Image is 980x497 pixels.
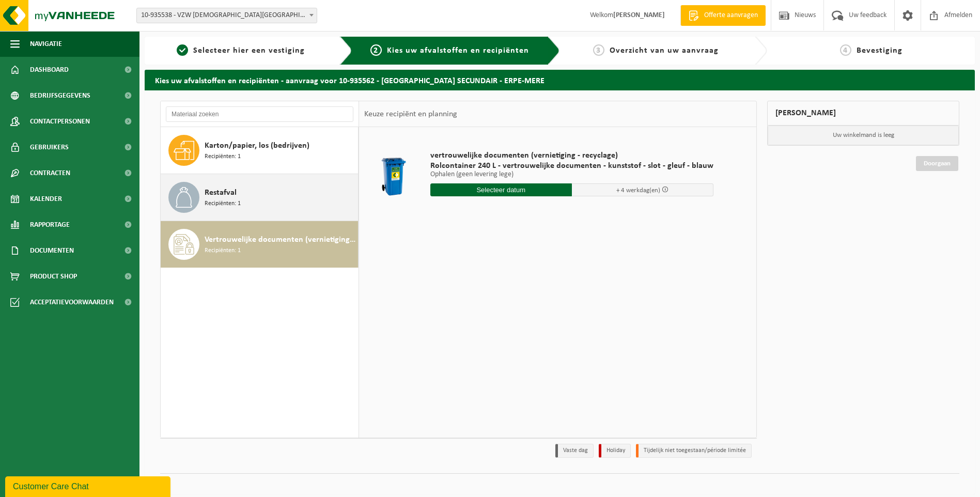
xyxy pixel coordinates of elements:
span: Offerte aanvragen [702,10,760,21]
h2: Kies uw afvalstoffen en recipiënten - aanvraag voor 10-935562 - [GEOGRAPHIC_DATA] SECUNDAIR - ERP... [145,70,975,90]
li: Holiday [599,444,631,458]
span: 1 [177,44,188,56]
button: Karton/papier, los (bedrijven) Recipiënten: 1 [161,127,359,174]
span: Selecteer hier een vestiging [193,46,305,55]
span: 3 [593,44,604,56]
span: 2 [370,44,382,56]
span: Dashboard [30,57,69,83]
a: 1Selecteer hier een vestiging [150,44,332,57]
span: Restafval [205,187,237,199]
span: Recipiënten: 1 [205,199,241,209]
span: Bevestiging [857,46,903,55]
span: Contactpersonen [30,108,90,134]
strong: [PERSON_NAME] [613,11,665,19]
span: Kies uw afvalstoffen en recipiënten [387,46,529,55]
span: Rolcontainer 240 L - vertrouwelijke documenten - kunststof - slot - gleuf - blauw [430,161,713,171]
a: Offerte aanvragen [680,5,766,26]
li: Tijdelijk niet toegestaan/période limitée [636,444,752,458]
span: 4 [840,44,851,56]
span: Rapportage [30,212,70,238]
iframe: chat widget [5,474,173,497]
p: Uw winkelmand is leeg [768,126,959,145]
span: Overzicht van uw aanvraag [610,46,719,55]
button: Restafval Recipiënten: 1 [161,174,359,221]
span: Documenten [30,238,74,263]
span: vertrouwelijke documenten (vernietiging - recyclage) [430,150,713,161]
span: Product Shop [30,263,77,289]
a: Doorgaan [916,156,958,171]
span: Recipiënten: 1 [205,152,241,162]
input: Materiaal zoeken [166,106,353,122]
span: Bedrijfsgegevens [30,83,90,108]
span: Acceptatievoorwaarden [30,289,114,315]
span: 10-935538 - VZW PRIESTER DAENS COLLEGE - AALST [136,8,317,23]
button: Vertrouwelijke documenten (vernietiging - recyclage) Recipiënten: 1 [161,221,359,268]
li: Vaste dag [555,444,594,458]
div: [PERSON_NAME] [767,101,959,126]
span: Kalender [30,186,62,212]
span: Gebruikers [30,134,69,160]
span: Recipiënten: 1 [205,246,241,256]
span: Contracten [30,160,70,186]
span: 10-935538 - VZW PRIESTER DAENS COLLEGE - AALST [137,8,317,23]
span: Vertrouwelijke documenten (vernietiging - recyclage) [205,234,355,246]
div: Keuze recipiënt en planning [359,101,462,127]
span: Navigatie [30,31,62,57]
span: Karton/papier, los (bedrijven) [205,139,309,152]
input: Selecteer datum [430,183,572,196]
p: Ophalen (geen levering lege) [430,171,713,178]
span: + 4 werkdag(en) [616,187,660,194]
